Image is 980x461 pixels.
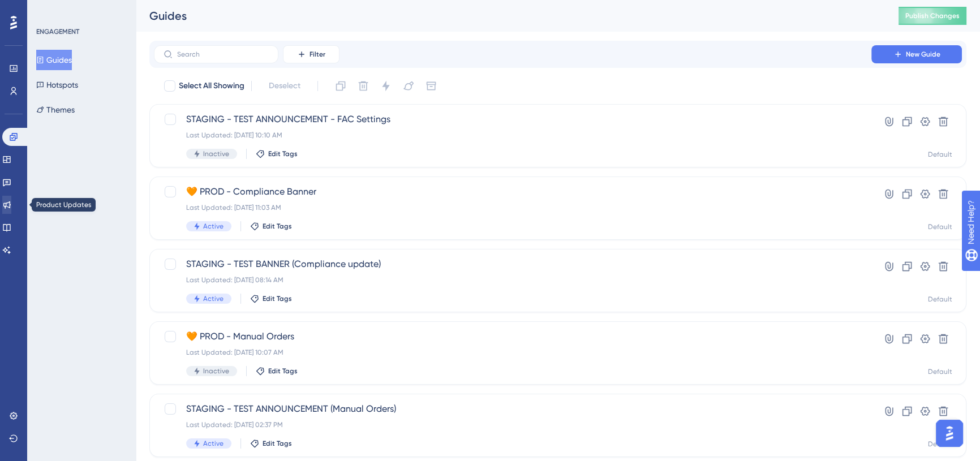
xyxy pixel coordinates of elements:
[928,295,952,304] div: Default
[186,203,839,212] div: Last Updated: [DATE] 11:03 AM
[932,416,966,450] iframe: UserGuiding AI Assistant Launcher
[263,439,292,448] span: Edit Tags
[268,367,298,376] span: Edit Tags
[186,257,839,271] span: STAGING - TEST BANNER (Compliance update)
[186,330,839,343] span: 🧡 PROD - Manual Orders
[263,294,292,303] span: Edit Tags
[928,150,952,159] div: Default
[186,131,839,140] div: Last Updated: [DATE] 10:10 AM
[186,185,839,199] span: 🧡 PROD - Compliance Banner
[186,402,839,416] span: STAGING - TEST ANNOUNCEMENT (Manual Orders)
[250,439,292,448] button: Edit Tags
[186,348,839,357] div: Last Updated: [DATE] 10:07 AM
[268,149,298,158] span: Edit Tags
[36,75,78,95] button: Hotspots
[203,294,223,303] span: Active
[36,100,75,120] button: Themes
[263,222,292,231] span: Edit Tags
[928,440,952,449] div: Default
[256,149,298,158] button: Edit Tags
[871,45,962,63] button: New Guide
[256,367,298,376] button: Edit Tags
[203,367,229,376] span: Inactive
[149,8,870,24] div: Guides
[186,275,839,285] div: Last Updated: [DATE] 08:14 AM
[269,79,300,93] span: Deselect
[36,27,79,36] div: ENGAGEMENT
[250,294,292,303] button: Edit Tags
[27,3,71,16] span: Need Help?
[36,50,72,70] button: Guides
[203,439,223,448] span: Active
[179,79,244,93] span: Select All Showing
[259,76,311,96] button: Deselect
[899,7,966,25] button: Publish Changes
[283,45,339,63] button: Filter
[177,50,269,58] input: Search
[928,367,952,376] div: Default
[186,420,839,429] div: Last Updated: [DATE] 02:37 PM
[906,50,940,59] span: New Guide
[310,50,325,59] span: Filter
[203,149,229,158] span: Inactive
[203,222,223,231] span: Active
[250,222,292,231] button: Edit Tags
[905,11,960,20] span: Publish Changes
[186,113,839,126] span: STAGING - TEST ANNOUNCEMENT - FAC Settings
[928,222,952,231] div: Default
